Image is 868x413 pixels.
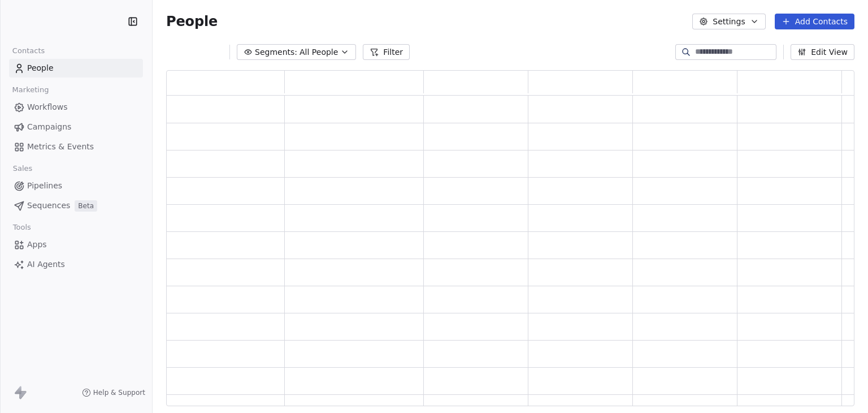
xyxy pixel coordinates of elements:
span: Beta [75,200,97,212]
span: AI Agents [27,259,65,270]
button: Add Contacts [775,14,854,29]
span: Workflows [27,101,68,113]
a: Campaigns [9,118,143,136]
span: Contacts [7,42,50,59]
a: AI Agents [9,255,143,274]
span: Campaigns [27,121,71,133]
span: People [27,62,54,74]
span: Tools [8,219,36,236]
span: Segments: [255,46,297,58]
span: People [166,13,218,30]
span: Sequences [27,200,70,212]
a: People [9,59,143,78]
span: Apps [27,239,47,251]
span: Marketing [7,81,54,98]
a: Apps [9,235,143,254]
span: Metrics & Events [27,141,94,153]
span: Sales [8,160,37,177]
a: Pipelines [9,177,143,195]
a: Workflows [9,98,143,117]
button: Filter [363,44,410,60]
a: Metrics & Events [9,137,143,156]
span: All People [300,46,338,58]
span: Pipelines [27,180,62,192]
span: Help & Support [93,388,145,397]
button: Edit View [791,44,854,60]
a: Help & Support [82,388,145,397]
a: SequencesBeta [9,196,143,215]
button: Settings [692,14,765,29]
